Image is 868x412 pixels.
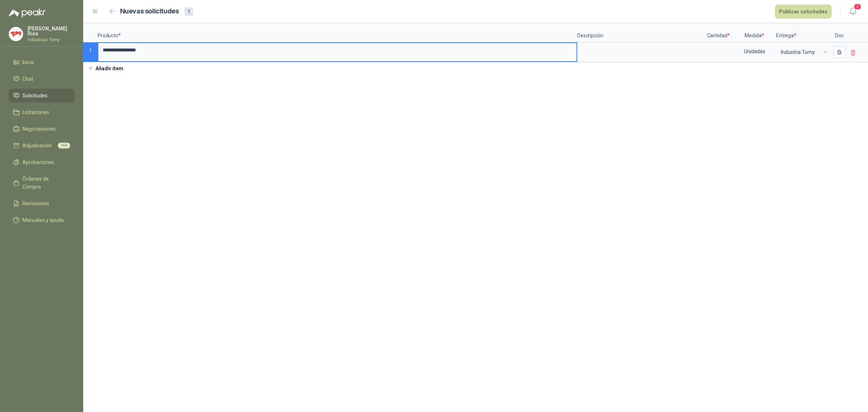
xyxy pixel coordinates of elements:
span: Adjudicación [22,142,52,150]
span: Órdenes de Compra [22,175,68,191]
span: 2 [854,3,861,10]
span: 153 [58,143,70,148]
p: Industrias Tomy [27,38,75,42]
p: Cantidad [704,23,733,42]
p: Medida [733,23,776,42]
span: Inicio [22,58,34,66]
span: Aprobaciones [22,158,54,166]
a: Remisiones [9,197,75,210]
span: Negociaciones [22,125,56,133]
p: Producto [98,23,577,42]
a: Licitaciones [9,105,75,119]
p: Descripción [577,23,704,42]
button: Añadir ítem [83,62,128,75]
button: Publicar solicitudes [775,5,831,18]
a: Órdenes de Compra [9,172,75,194]
h2: Nuevas solicitudes [120,6,179,17]
p: [PERSON_NAME] Ríos [27,26,75,36]
a: Chat [9,72,75,86]
a: Solicitudes [9,89,75,102]
button: 2 [846,5,859,18]
p: Doc [830,23,848,42]
p: 1 [83,42,98,62]
img: Company Logo [9,27,23,41]
span: Manuales y ayuda [22,216,64,224]
a: Adjudicación153 [9,139,75,152]
span: Licitaciones [22,108,49,116]
span: Remisiones [22,199,49,207]
a: Aprobaciones [9,155,75,169]
a: Inicio [9,55,75,69]
img: Logo peakr [9,9,46,17]
a: Negociaciones [9,122,75,136]
div: 1 [184,7,193,16]
div: Unidades [733,43,775,60]
p: Entrega [776,23,830,42]
span: Industria Tomy [781,47,826,58]
a: Manuales y ayuda [9,213,75,227]
span: Solicitudes [22,92,47,100]
span: Chat [22,75,33,83]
